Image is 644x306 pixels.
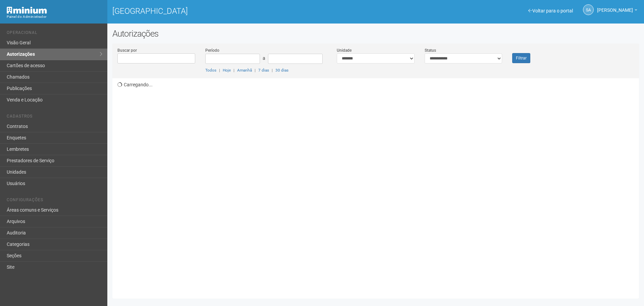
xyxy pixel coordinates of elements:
[205,47,219,53] label: Período
[112,29,639,39] h2: Autorizações
[219,68,220,73] span: |
[272,68,273,73] span: |
[425,47,436,53] label: Status
[597,8,637,14] a: [PERSON_NAME]
[263,55,265,61] span: a
[233,68,234,73] span: |
[7,7,47,14] img: Minium
[337,47,352,53] label: Unidade
[528,8,573,13] a: Voltar para o portal
[205,68,216,73] a: Todos
[583,4,594,15] a: SA
[597,1,633,13] span: Silvio Anjos
[112,7,371,15] h1: [GEOGRAPHIC_DATA]
[7,114,102,121] li: Cadastros
[7,198,102,205] li: Configurações
[223,68,231,73] a: Hoje
[117,47,137,53] label: Buscar por
[117,78,639,294] div: Carregando...
[512,53,530,63] button: Filtrar
[258,68,269,73] a: 7 dias
[275,68,288,73] a: 30 dias
[255,68,256,73] span: |
[7,14,102,20] div: Painel do Administrador
[7,30,102,37] li: Operacional
[237,68,252,73] a: Amanhã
